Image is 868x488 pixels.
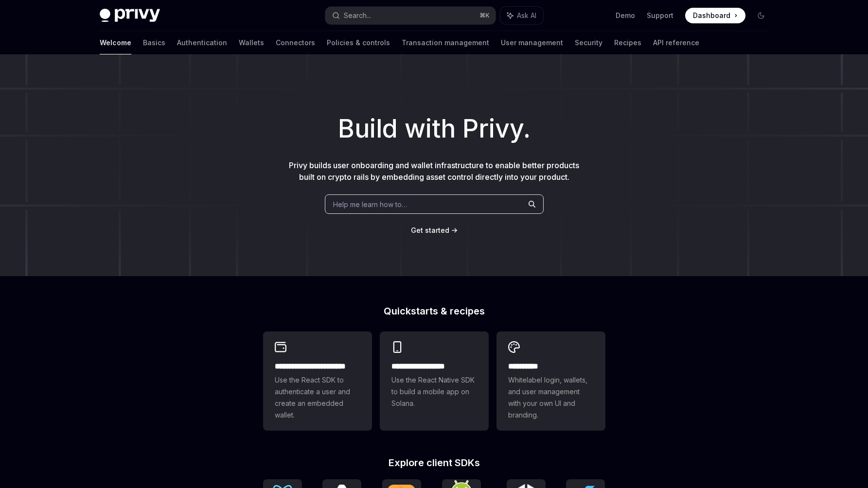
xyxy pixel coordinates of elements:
a: Connectors [276,31,315,54]
span: Get started [411,226,449,234]
a: Authentication [177,31,227,54]
div: Search... [344,10,371,21]
h2: Quickstarts & recipes [263,306,605,316]
h2: Explore client SDKs [263,458,605,468]
a: Wallets [239,31,264,54]
a: **** *****Whitelabel login, wallets, and user management with your own UI and branding. [496,331,605,431]
a: Policies & controls [327,31,390,54]
a: Basics [143,31,165,54]
a: API reference [653,31,699,54]
a: Recipes [614,31,641,54]
img: dark logo [100,9,160,22]
a: Welcome [100,31,131,54]
h1: Build with Privy. [16,110,852,148]
button: Ask AI [500,7,543,24]
span: Whitelabel login, wallets, and user management with your own UI and branding. [508,374,594,421]
span: Help me learn how to… [333,199,407,209]
span: Privy builds user onboarding and wallet infrastructure to enable better products built on crypto ... [289,160,579,182]
span: Use the React Native SDK to build a mobile app on Solana. [391,374,477,409]
button: Toggle dark mode [753,8,769,23]
a: Demo [616,11,635,20]
a: Security [575,31,602,54]
span: Use the React SDK to authenticate a user and create an embedded wallet. [275,374,360,421]
a: Dashboard [685,8,745,23]
a: User management [501,31,563,54]
a: **** **** **** ***Use the React Native SDK to build a mobile app on Solana. [380,331,489,431]
button: Search...⌘K [325,7,496,24]
span: Ask AI [517,11,536,20]
a: Transaction management [402,31,489,54]
a: Get started [411,226,449,235]
a: Support [647,11,673,20]
span: Dashboard [693,11,730,20]
span: ⌘ K [479,12,490,19]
